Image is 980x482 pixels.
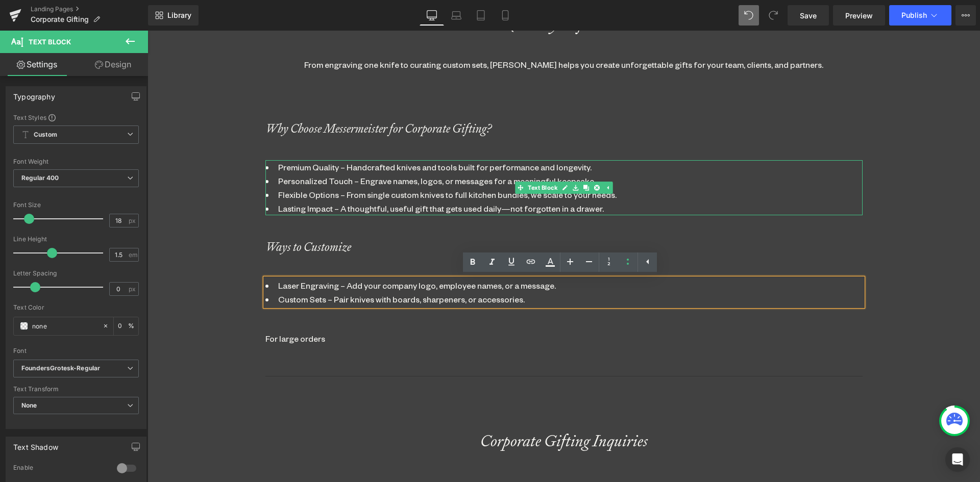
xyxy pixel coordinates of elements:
button: More [955,5,976,26]
span: px [129,217,137,224]
a: Laptop [444,5,469,26]
button: Undo [739,5,759,26]
span: em [129,251,137,258]
b: Regular 400 [21,174,59,182]
a: Mobile [493,5,518,26]
span: Publish [901,11,927,19]
b: None [21,401,37,409]
div: Enable [13,464,107,474]
b: Custom [34,131,57,139]
div: Text Shadow [13,437,58,451]
span: Preview [845,10,873,21]
div: Text Color [13,304,139,311]
div: Text Styles [13,113,139,121]
div: Font Size [13,201,139,209]
div: Letter Spacing [13,270,139,277]
a: New Library [148,5,199,26]
div: Text Transform [13,386,139,393]
li: Custom Sets – Pair knives with boards, sharpeners, or accessories. [118,262,715,275]
input: Color [32,320,97,332]
a: Desktop [420,5,444,26]
span: Text Block [29,38,71,46]
span: Save [800,10,817,21]
i: FoundersGrotesk-Regular [21,364,100,373]
span: Library [167,11,191,20]
a: Clone Element [433,151,444,163]
div: Font Weight [13,158,139,165]
button: Redo [763,5,783,26]
div: Corporate Gifting Inquiries [169,402,664,418]
span: Text Block [378,151,412,163]
a: Tablet [469,5,493,26]
a: Save element [423,151,433,163]
span: px [129,286,137,292]
div: Open Intercom Messenger [945,447,970,472]
button: Publish [889,5,951,26]
li: Laser Engraving – Add your company logo, employee names, or a message. [118,248,715,262]
div: Font [13,347,139,354]
a: Design [76,53,150,76]
div: Line Height [13,236,139,243]
li: Personalized Touch – Engrave names, logos, or messages for a meaningful keepsake. [118,143,715,157]
li: Lasting Impact – A thoughtful, useful gift that gets used daily—not forgotten in a drawer. [118,171,715,185]
div: From engraving one knife to curating custom sets, [PERSON_NAME] helps you create unforgettable gi... [118,27,715,41]
div: Why Choose Messermeister for Corporate Gifting? [118,92,715,104]
a: Landing Pages [31,5,148,13]
div: Typography [13,87,55,101]
li: Premium Quality – Handcrafted knives and tools built for performance and longevity. [118,130,715,143]
a: Delete Element [444,151,455,163]
div: Ways to Customize [118,210,715,222]
a: Expand / Collapse [454,151,465,163]
a: Preview [833,5,885,26]
span: Corporate Gifting [31,15,89,23]
div: For large orders [118,301,715,315]
li: Flexible Options – From single custom knives to full kitchen bundles, we scale to your needs. [118,157,715,171]
div: % [114,317,138,335]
